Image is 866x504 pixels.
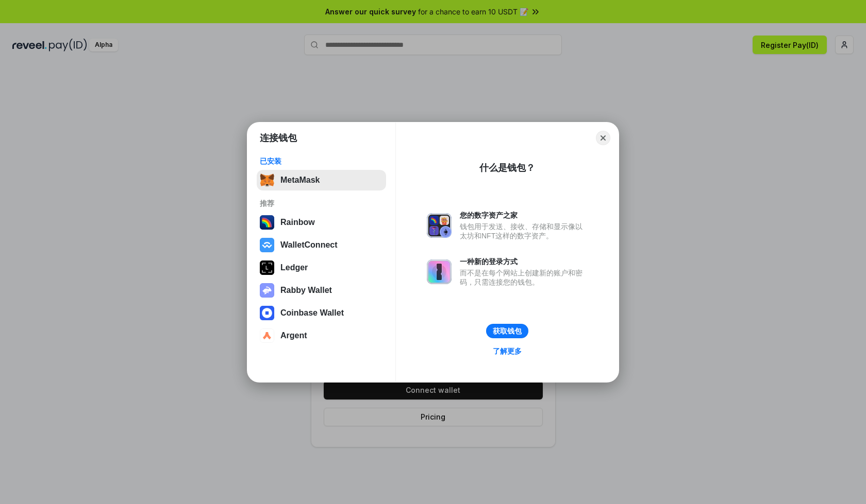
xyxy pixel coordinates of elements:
[257,257,386,278] button: Ledger
[260,306,274,320] img: svg+xml,%3Csvg%20width%3D%2228%22%20height%3D%2228%22%20viewBox%3D%220%200%2028%2028%22%20fill%3D...
[260,238,274,252] img: svg+xml,%3Csvg%20width%3D%2228%22%20height%3D%2228%22%20viewBox%3D%220%200%2028%2028%22%20fill%3D...
[479,162,535,174] div: 什么是钱包？
[260,283,274,298] img: svg+xml,%3Csvg%20xmlns%3D%22http%3A%2F%2Fwww.w3.org%2F2000%2Fsvg%22%20fill%3D%22none%22%20viewBox...
[260,328,274,343] img: svg+xml,%3Csvg%20width%3D%2228%22%20height%3D%2228%22%20viewBox%3D%220%200%2028%2028%22%20fill%3D...
[280,331,307,340] div: Argent
[493,346,522,356] div: 了解更多
[487,344,528,358] a: 了解更多
[280,218,315,227] div: Rainbow
[260,215,274,230] img: svg+xml,%3Csvg%20width%3D%22120%22%20height%3D%22120%22%20viewBox%3D%220%200%20120%20120%22%20fil...
[427,259,452,284] img: svg+xml,%3Csvg%20xmlns%3D%22http%3A%2F%2Fwww.w3.org%2F2000%2Fsvg%22%20fill%3D%22none%22%20viewBox...
[257,235,386,255] button: WalletConnect
[493,326,522,336] div: 获取钱包
[596,131,610,145] button: Close
[257,212,386,233] button: Rainbow
[260,199,383,208] div: 推荐
[280,286,332,295] div: Rabby Wallet
[460,268,588,287] div: 而不是在每个网站上创建新的账户和密码，只需连接您的钱包。
[257,280,386,301] button: Rabby Wallet
[260,132,297,144] h1: 连接钱包
[260,173,274,187] img: svg+xml,%3Csvg%20fill%3D%22none%22%20height%3D%2233%22%20viewBox%3D%220%200%2035%2033%22%20width%...
[460,222,588,240] div: 钱包用于发送、接收、存储和显示像以太坊和NFT这样的数字资产。
[260,260,274,275] img: svg+xml,%3Csvg%20xmlns%3D%22http%3A%2F%2Fwww.w3.org%2F2000%2Fsvg%22%20width%3D%2228%22%20height%3...
[257,303,386,323] button: Coinbase Wallet
[427,213,452,238] img: svg+xml,%3Csvg%20xmlns%3D%22http%3A%2F%2Fwww.w3.org%2F2000%2Fsvg%22%20fill%3D%22none%22%20viewBox...
[280,240,338,250] div: WalletConnect
[260,157,383,166] div: 已安装
[486,324,528,338] button: 获取钱包
[460,211,588,220] div: 您的数字资产之家
[280,176,320,185] div: MetaMask
[257,170,386,190] button: MetaMask
[460,257,588,266] div: 一种新的登录方式
[257,325,386,346] button: Argent
[280,263,308,272] div: Ledger
[280,308,344,318] div: Coinbase Wallet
